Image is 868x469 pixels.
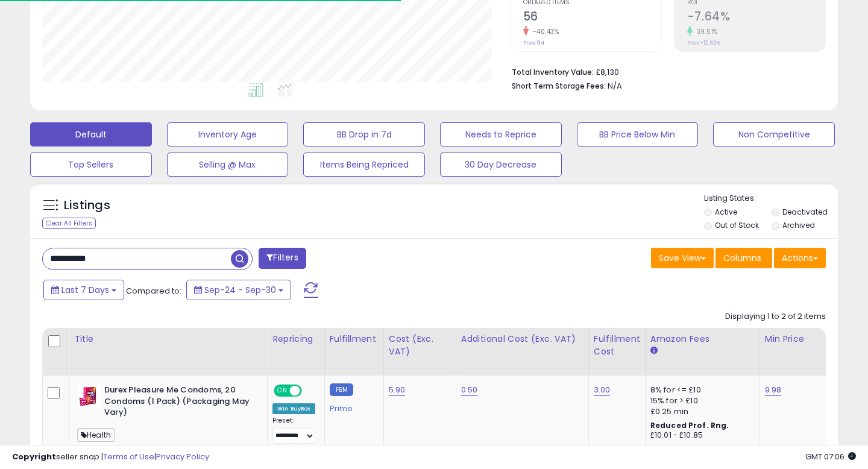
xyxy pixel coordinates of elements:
div: Additional Cost (Exc. VAT) [461,333,583,345]
b: Short Term Storage Fees: [512,81,606,91]
a: Privacy Policy [156,451,209,462]
h2: 56 [523,10,661,26]
div: Repricing [272,333,319,345]
button: BB Price Below Min [577,122,699,146]
h2: -7.64% [687,10,825,26]
label: Active [715,207,737,217]
div: Preset: [272,417,315,444]
span: N/A [608,80,622,92]
button: Items Being Repriced [303,153,425,177]
button: Non Competitive [713,122,835,146]
small: Prev: 94 [523,39,544,46]
div: 8% for <= £10 [650,385,750,395]
small: 39.51% [693,27,718,36]
div: £10.01 - £10.85 [650,430,750,441]
strong: Copyright [12,451,56,462]
h5: Listings [64,197,110,214]
small: -40.43% [529,27,559,36]
div: Clear All Filters [42,218,96,229]
span: 2025-10-9 07:06 GMT [805,451,856,462]
div: £0.25 min [650,406,750,417]
button: Sep-24 - Sep-30 [186,280,291,300]
label: Archived [782,220,815,230]
button: Actions [774,248,826,268]
a: 9.98 [765,384,782,396]
div: Fulfillment [330,333,379,345]
button: Selling @ Max [167,153,289,177]
small: FBM [330,383,353,396]
label: Out of Stock [715,220,759,230]
a: Terms of Use [103,451,154,462]
a: 3.00 [594,384,611,396]
button: Columns [715,248,772,268]
button: Inventory Age [167,122,289,146]
span: Compared to: [126,285,181,297]
span: Columns [723,252,761,264]
small: Amazon Fees. [650,345,658,356]
span: Health [77,428,115,442]
span: Sep-24 - Sep-30 [204,284,276,296]
button: Needs to Reprice [440,122,562,146]
li: £8,130 [512,64,817,78]
div: 15% for > £10 [650,395,750,406]
img: 41cw4fVaO3L._SL40_.jpg [77,385,101,409]
div: Prime [330,399,374,414]
button: Default [30,122,152,146]
div: Min Price [765,333,827,345]
button: 30 Day Decrease [440,153,562,177]
div: Title [74,333,262,345]
span: Last 7 Days [61,284,109,296]
label: Deactivated [782,207,828,217]
button: Top Sellers [30,153,152,177]
button: Save View [651,248,714,268]
div: seller snap | | [12,452,209,463]
div: Fulfillment Cost [594,333,640,358]
b: Durex Pleasure Me Condoms, 20 Condoms (1 Pack) (Packaging May Vary) [104,385,251,421]
b: Reduced Prof. Rng. [650,420,729,430]
div: Cost (Exc. VAT) [389,333,451,358]
a: 0.50 [461,384,478,396]
span: OFF [300,386,319,396]
button: BB Drop in 7d [303,122,425,146]
span: ON [275,386,290,396]
button: Last 7 Days [43,280,124,300]
button: Filters [259,248,306,269]
div: Displaying 1 to 2 of 2 items [725,311,826,323]
div: Amazon Fees [650,333,755,345]
div: Win BuyBox [272,403,315,414]
b: Total Inventory Value: [512,67,594,77]
a: 5.90 [389,384,406,396]
p: Listing States: [704,193,838,204]
small: Prev: -12.63% [687,39,720,46]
